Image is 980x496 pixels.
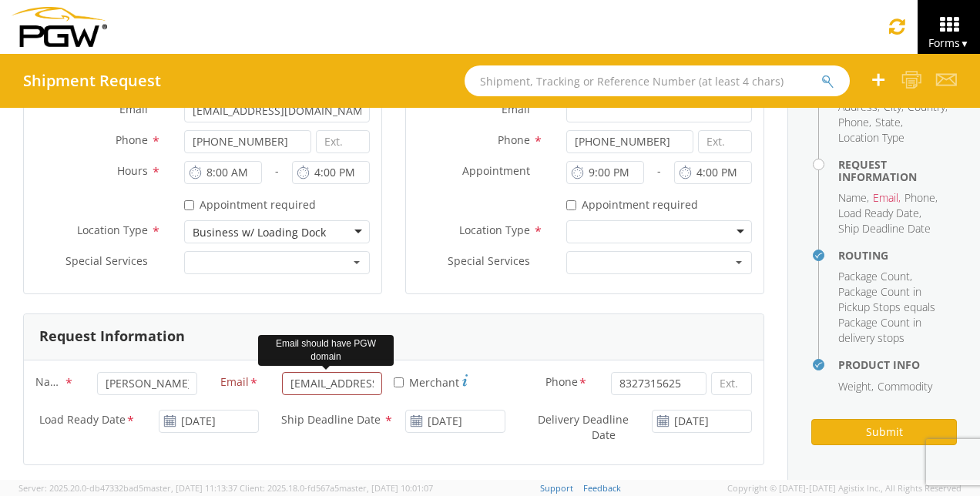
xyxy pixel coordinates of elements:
[873,190,901,206] li: ,
[316,130,370,153] input: Ext.
[77,223,148,237] span: Location Type
[583,482,621,494] a: Feedback
[193,225,326,240] div: Business w/ Loading Dock
[566,195,701,213] label: Appointment required
[143,482,237,494] span: master, [DATE] 11:13:37
[838,115,871,130] li: ,
[281,412,381,427] span: Ship Deadline Date
[462,163,530,178] span: Appointment
[838,221,931,236] span: Ship Deadline Date
[838,130,904,145] span: Location Type
[811,419,957,445] button: Submit
[119,102,148,116] span: Email
[878,379,932,394] span: Commodity
[184,200,194,210] input: Appointment required
[18,482,237,494] span: Server: 2025.20.0-db47332bad5
[838,379,871,394] span: Weight
[711,372,752,395] input: Ext.
[838,250,957,261] h4: Routing
[960,37,969,50] span: ▼
[39,412,126,430] span: Load Ready Date
[838,269,910,283] span: Package Count
[184,195,319,213] label: Appointment required
[727,482,962,494] span: Copyright © [DATE]-[DATE] Agistix Inc., All Rights Reserved
[39,329,185,344] h3: Request Information
[394,372,468,390] label: Merchant
[838,159,957,183] h4: Request Information
[838,379,874,394] li: ,
[838,206,921,221] li: ,
[23,72,161,89] h4: Shipment Request
[875,115,901,129] span: State
[657,163,661,178] span: -
[838,269,912,284] li: ,
[838,359,957,370] h4: Product Info
[502,102,530,116] span: Email
[35,374,64,392] span: Name
[65,253,148,268] span: Special Services
[904,190,935,205] span: Phone
[698,130,752,153] input: Ext.
[838,284,935,345] span: Package Count in Pickup Stops equals Package Count in delivery stops
[465,65,850,96] input: Shipment, Tracking or Reference Number (at least 4 chars)
[498,132,530,147] span: Phone
[339,482,433,494] span: master, [DATE] 10:01:07
[116,132,148,147] span: Phone
[545,374,578,392] span: Phone
[566,200,576,210] input: Appointment required
[220,374,249,392] span: Email
[12,7,107,47] img: pgw-form-logo-1aaa8060b1cc70fad034.png
[275,163,279,178] span: -
[540,482,573,494] a: Support
[258,335,394,366] div: Email should have PGW domain
[838,206,919,220] span: Load Ready Date
[875,115,903,130] li: ,
[873,190,898,205] span: Email
[928,35,969,50] span: Forms
[838,115,869,129] span: Phone
[459,223,530,237] span: Location Type
[904,190,938,206] li: ,
[394,377,404,387] input: Merchant
[117,163,148,178] span: Hours
[538,412,629,442] span: Delivery Deadline Date
[448,253,530,268] span: Special Services
[838,190,869,206] li: ,
[240,482,433,494] span: Client: 2025.18.0-fd567a5
[838,190,867,205] span: Name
